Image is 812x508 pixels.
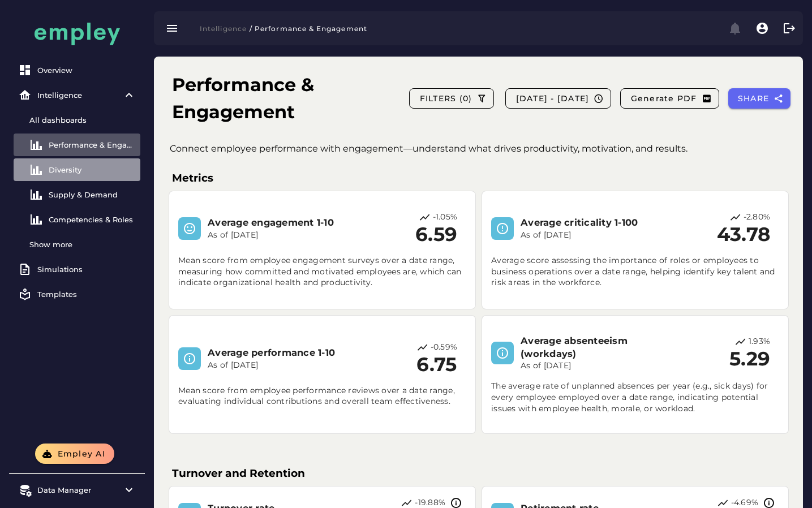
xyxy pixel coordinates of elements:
h2: 5.29 [729,348,770,371]
button: SHARE [728,88,791,109]
span: SHARE [737,93,770,104]
button: Empley AI [35,444,114,464]
span: FILTERS (0) [419,93,472,104]
h3: Metrics [172,170,785,186]
p: -0.59% [431,342,458,354]
a: Competencies & Roles [14,208,140,231]
p: 1.93% [749,336,770,348]
a: Supply & Demand [14,183,140,206]
p: The average rate of unplanned absences per year (e.g., sick days) for every employee employed ove... [491,372,779,415]
div: Diversity [49,165,136,174]
a: All dashboards [14,109,140,131]
h3: Average criticality 1-100 [521,216,665,229]
button: [DATE] - [DATE] [505,88,611,109]
div: Performance & Engagement [49,140,136,149]
p: As of [DATE] [208,360,352,371]
h3: Turnover and Retention [172,466,785,481]
span: [DATE] - [DATE] [515,93,589,104]
p: -1.05% [433,212,458,223]
a: Templates [14,283,140,305]
div: Competencies & Roles [49,215,136,224]
div: All dashboards [29,115,136,124]
h1: Performance & Engagement [172,71,389,126]
h3: Average engagement 1-10 [208,216,352,229]
button: FILTERS (0) [409,88,494,109]
span: Intelligence [199,24,247,33]
h2: 43.78 [717,223,770,246]
a: Performance & Engagement [14,134,140,156]
button: / Performance & Engagement [247,20,374,36]
button: Generate PDF [620,88,719,109]
p: As of [DATE] [208,230,352,241]
a: Diversity [14,158,140,181]
p: Mean score from employee engagement surveys over a date range, measuring how committed and motiva... [178,246,466,289]
span: Empley AI [57,449,105,459]
div: Intelligence [37,91,117,100]
h2: 6.59 [415,223,457,246]
div: Overview [37,66,136,75]
p: Mean score from employee performance reviews over a date range, evaluating individual contributio... [178,376,466,408]
span: / Performance & Engagement [249,24,367,33]
h3: Average performance 1-10 [208,346,352,359]
p: -2.80% [744,212,771,223]
button: Intelligence [192,20,247,36]
div: Supply & Demand [49,190,136,199]
p: As of [DATE] [521,230,665,241]
div: Data Manager [37,485,117,494]
div: Show more [29,240,136,249]
p: As of [DATE] [521,360,665,372]
p: Average score assessing the importance of roles or employees to business operations over a date r... [491,246,779,289]
h3: Average absenteeism (workdays) [521,334,665,361]
div: Simulations [37,265,136,274]
h2: 6.75 [416,354,458,376]
span: Generate PDF [630,93,697,104]
p: Connect employee performance with engagement—understand what drives productivity, motivation, and... [170,142,805,156]
div: Templates [37,290,136,299]
a: Overview [14,59,140,81]
a: Simulations [14,258,140,281]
